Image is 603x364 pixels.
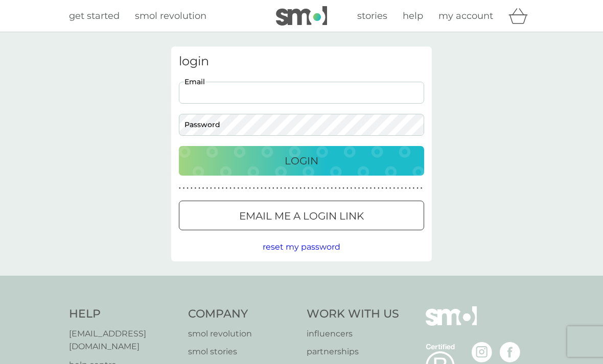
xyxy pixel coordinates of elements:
p: ● [346,186,349,191]
p: ● [206,186,208,191]
a: my account [438,9,493,23]
p: ● [308,186,310,191]
p: ● [268,186,270,191]
p: ● [292,186,294,191]
p: ● [276,186,279,191]
span: smol revolution [135,10,206,21]
p: ● [226,186,228,191]
a: smol revolution [135,9,206,23]
p: Login [285,153,318,169]
span: get started [69,10,120,21]
p: ● [191,186,193,191]
p: ● [218,186,220,191]
p: ● [342,186,344,191]
p: ● [366,186,368,191]
span: my account [438,10,493,21]
p: ● [393,186,395,191]
a: [EMAIL_ADDRESS][DOMAIN_NAME] [69,327,178,353]
p: ● [331,186,333,191]
p: ● [358,186,360,191]
p: ● [214,186,216,191]
p: ● [311,186,313,191]
a: smol revolution [188,327,297,341]
p: ● [409,186,411,191]
p: ● [323,186,325,191]
p: ● [288,186,290,191]
p: ● [315,186,317,191]
span: help [403,10,423,21]
h4: Work With Us [307,306,399,322]
p: ● [416,186,419,191]
img: smol [276,6,327,26]
a: influencers [307,327,399,341]
p: ● [253,186,255,191]
img: visit the smol Facebook page [500,342,520,362]
p: ● [249,186,251,191]
p: ● [335,186,337,191]
p: ● [354,186,356,191]
a: smol stories [188,345,297,358]
p: ● [237,186,239,191]
p: ● [222,186,224,191]
p: ● [284,186,286,191]
p: ● [378,186,380,191]
p: ● [296,186,298,191]
p: ● [382,186,384,191]
p: ● [280,186,282,191]
p: ● [179,186,181,191]
button: Login [179,146,424,176]
p: ● [401,186,403,191]
p: ● [229,186,231,191]
p: ● [370,186,372,191]
p: ● [299,186,301,191]
p: ● [389,186,391,191]
a: get started [69,9,120,23]
img: visit the smol Instagram page [472,342,492,362]
h4: Help [69,306,178,322]
p: ● [304,186,306,191]
a: help [403,9,423,23]
button: Email me a login link [179,201,424,230]
img: smol [426,306,477,341]
p: ● [327,186,329,191]
p: ● [374,186,376,191]
p: ● [202,186,204,191]
p: ● [397,186,399,191]
p: ● [210,186,212,191]
h4: Company [188,306,297,322]
p: ● [261,186,263,191]
p: ● [183,186,185,191]
p: ● [198,186,200,191]
p: ● [362,186,364,191]
span: reset my password [263,242,340,252]
p: ● [265,186,267,191]
p: ● [272,186,274,191]
p: ● [413,186,415,191]
p: ● [351,186,353,191]
p: ● [234,186,236,191]
p: ● [319,186,321,191]
p: ● [385,186,387,191]
p: ● [241,186,243,191]
a: partnerships [307,345,399,358]
p: ● [421,186,423,191]
p: ● [195,186,197,191]
p: ● [245,186,247,191]
a: stories [357,9,387,23]
p: Email me a login link [239,208,364,224]
p: ● [405,186,407,191]
p: ● [339,186,341,191]
h3: login [179,54,424,69]
span: stories [357,10,387,21]
div: basket [508,6,534,26]
button: reset my password [263,240,340,254]
p: ● [257,186,259,191]
p: ● [187,186,189,191]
